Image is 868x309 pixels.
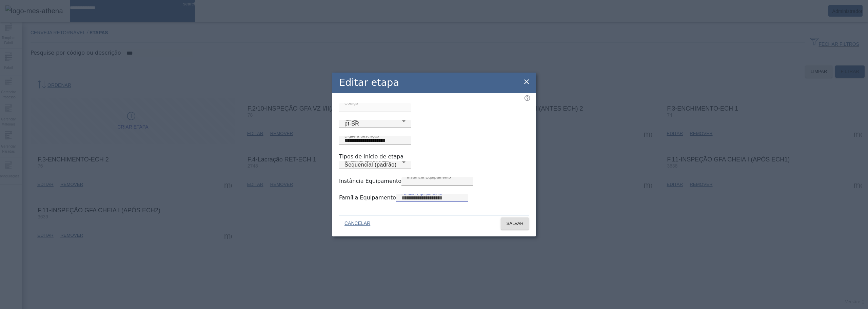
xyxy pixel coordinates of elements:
button: CANCELAR [339,217,376,230]
span: CANCELAR [344,220,370,227]
button: SALVAR [501,217,529,230]
span: pt-BR [344,121,359,127]
mat-label: Código [344,101,358,105]
mat-label: Família Equipamento [401,191,442,196]
label: Família Equipamento [339,194,396,201]
h2: Editar etapa [339,75,399,90]
span: Sequencial (padrão) [344,162,397,168]
mat-label: Instância Equipamento [407,175,451,179]
label: Tipos de início de etapa [339,153,403,160]
label: Instância Equipamento [339,178,401,184]
span: SALVAR [506,220,524,227]
mat-label: Digite a descrição [344,134,379,138]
